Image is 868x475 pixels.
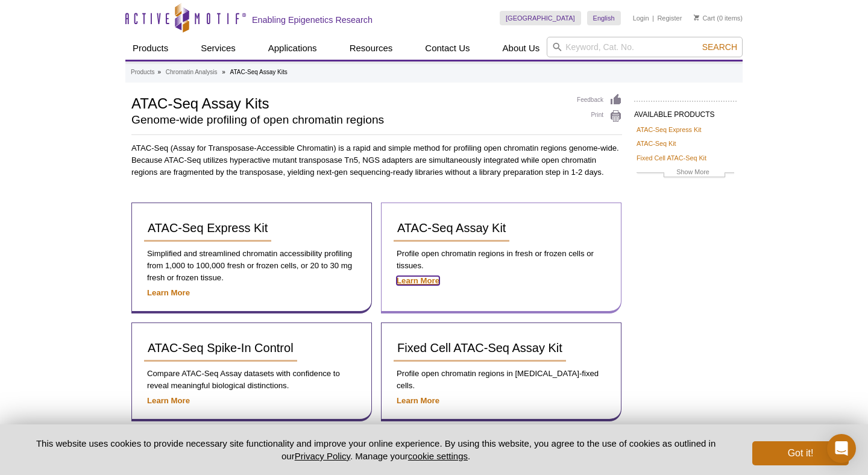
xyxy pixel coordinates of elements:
span: ATAC-Seq Spike-In Control [148,341,294,354]
a: Products [131,67,154,78]
a: Learn More [147,396,190,405]
div: Open Intercom Messenger [827,434,856,463]
span: ATAC-Seq Assay Kit [397,221,506,234]
span: Fixed Cell ATAC-Seq Assay Kit [397,341,562,354]
h2: Enabling Epigenetics Research [252,14,373,25]
img: Your Cart [694,14,699,20]
a: Fixed Cell ATAC-Seq Assay Kit [394,335,566,362]
a: About Us [495,37,547,60]
a: Fixed Cell ATAC-Seq Kit [637,153,706,163]
a: Login [633,14,649,22]
a: Chromatin Analysis [166,67,218,78]
a: Register [657,14,682,22]
h1: ATAC-Seq Assay Kits [131,93,565,112]
input: Keyword, Cat. No. [547,37,743,57]
a: Learn More [397,276,439,285]
li: (0 items) [694,11,743,25]
a: Resources [342,37,400,60]
p: Simplified and streamlined chromatin accessibility profiling from 1,000 to 100,000 fresh or froze... [144,248,359,284]
a: Applications [261,37,324,60]
a: Learn More [397,396,439,405]
a: Cart [694,14,715,22]
a: Privacy Policy [295,451,350,461]
a: Learn More [147,288,190,297]
button: Got it! [752,441,849,465]
li: | [652,11,654,25]
a: Services [193,37,243,60]
a: English [587,11,621,25]
a: Show More [637,166,734,180]
a: ATAC-Seq Express Kit [144,215,271,242]
li: ATAC-Seq Assay Kits [230,69,288,75]
p: Profile open chromatin regions in [MEDICAL_DATA]-fixed cells. [394,368,609,392]
a: Feedback [577,93,622,107]
button: Search [699,42,741,52]
a: Print [577,110,622,123]
a: ATAC-Seq Express Kit [637,124,702,135]
p: Profile open chromatin regions in fresh or frozen cells or tissues. [394,248,609,272]
span: Search [702,42,737,52]
h2: AVAILABLE PRODUCTS [634,101,737,122]
button: cookie settings [408,451,468,461]
span: ATAC-Seq Express Kit [148,221,268,234]
p: This website uses cookies to provide necessary site functionality and improve your online experie... [19,437,732,462]
a: Contact Us [418,37,477,60]
a: ATAC-Seq Assay Kit [394,215,509,242]
p: ATAC-Seq (Assay for Transposase-Accessible Chromatin) is a rapid and simple method for profiling ... [131,142,622,178]
h2: Genome-wide profiling of open chromatin regions [131,115,565,125]
p: Compare ATAC-Seq Assay datasets with confidence to reveal meaningful biological distinctions. [144,368,359,392]
a: ATAC-Seq Kit [637,138,676,149]
a: [GEOGRAPHIC_DATA] [500,11,581,25]
li: » [157,69,161,75]
a: ATAC-Seq Spike-In Control [144,335,297,362]
a: Products [125,37,175,60]
li: » [222,69,225,75]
